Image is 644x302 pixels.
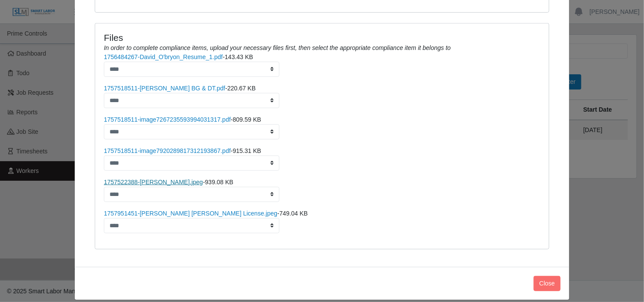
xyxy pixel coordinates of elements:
a: 1757518511-image7920289817312193867.pdf [104,147,231,154]
li: - [104,146,540,171]
li: - [104,115,540,139]
i: In order to complete compliance items, upload your necessary files first, then select the appropr... [104,44,451,51]
span: 143.43 KB [225,53,253,60]
li: - [104,84,540,108]
span: 749.04 KB [279,210,308,217]
li: - [104,209,540,233]
span: 915.31 KB [233,147,261,154]
h4: Files [104,32,540,43]
li: - [104,178,540,202]
a: 1757518511-[PERSON_NAME] BG & DT.pdf [104,85,225,92]
span: 809.59 KB [233,116,261,123]
a: 1756484267-David_O'bryon_Resume_1.pdf [104,53,223,60]
a: 1757522388-[PERSON_NAME].jpeg [104,179,203,186]
span: 220.67 KB [227,85,256,92]
span: 939.08 KB [205,179,233,186]
button: Close [534,276,561,291]
li: - [104,53,540,77]
a: 1757518511-image7267235593994031317.pdf [104,116,231,123]
a: 1757951451-[PERSON_NAME] [PERSON_NAME] License.jpeg [104,210,277,217]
